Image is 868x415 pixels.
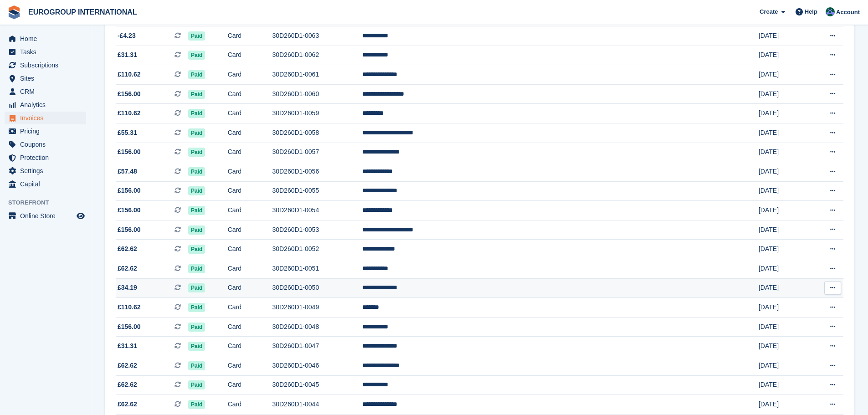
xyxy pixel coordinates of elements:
span: £57.48 [118,167,137,176]
td: 30D260D1-0048 [272,317,362,337]
span: £62.62 [118,244,137,254]
span: Account [836,8,860,17]
span: £156.00 [118,147,141,157]
span: Online Store [20,210,75,222]
span: Tasks [20,46,75,58]
td: [DATE] [759,26,807,46]
span: Paid [188,225,205,235]
td: [DATE] [759,162,807,182]
td: [DATE] [759,278,807,298]
td: Card [228,181,272,201]
td: Card [228,26,272,46]
span: Paid [188,245,205,254]
span: £110.62 [118,108,141,118]
span: Paid [188,303,205,312]
span: Paid [188,283,205,292]
td: [DATE] [759,143,807,162]
td: Card [228,143,272,162]
td: 30D260D1-0052 [272,240,362,259]
a: menu [5,72,86,85]
td: [DATE] [759,375,807,395]
td: 30D260D1-0055 [272,181,362,201]
a: menu [5,85,86,98]
span: £31.31 [118,341,137,351]
a: menu [5,112,86,124]
td: 30D260D1-0044 [272,395,362,415]
span: £156.00 [118,225,141,235]
span: Coupons [20,138,75,151]
span: Protection [20,151,75,164]
td: 30D260D1-0063 [272,26,362,46]
td: [DATE] [759,201,807,220]
span: Paid [188,70,205,79]
td: Card [228,337,272,356]
a: menu [5,210,86,222]
span: Paid [188,148,205,157]
span: Capital [20,178,75,190]
span: £34.19 [118,283,137,292]
td: Card [228,46,272,65]
span: Paid [188,361,205,370]
span: -£4.23 [118,31,136,41]
a: menu [5,164,86,177]
td: [DATE] [759,298,807,318]
img: Lauren Thompson [826,7,835,16]
span: Paid [188,380,205,389]
td: [DATE] [759,65,807,85]
td: 30D260D1-0046 [272,356,362,376]
span: £55.31 [118,128,137,138]
span: £156.00 [118,186,141,195]
span: Sites [20,72,75,85]
td: 30D260D1-0059 [272,104,362,123]
span: Create [760,7,778,16]
span: £31.31 [118,50,137,60]
td: 30D260D1-0054 [272,201,362,220]
span: Paid [188,400,205,409]
td: 30D260D1-0061 [272,65,362,85]
a: menu [5,59,86,72]
span: Paid [188,342,205,351]
span: Paid [188,51,205,60]
a: menu [5,125,86,138]
td: Card [228,395,272,415]
td: [DATE] [759,356,807,376]
td: [DATE] [759,337,807,356]
span: Analytics [20,98,75,111]
span: £156.00 [118,322,141,332]
span: Settings [20,164,75,177]
td: [DATE] [759,181,807,201]
td: Card [228,162,272,182]
td: [DATE] [759,240,807,259]
td: 30D260D1-0049 [272,298,362,318]
td: 30D260D1-0060 [272,84,362,104]
a: EUROGROUP INTERNATIONAL [25,5,141,20]
img: stora-icon-8386f47178a22dfd0bd8f6a31ec36ba5ce8667c1dd55bd0f319d3a0aa187defe.svg [7,5,21,19]
td: 30D260D1-0047 [272,337,362,356]
span: £156.00 [118,89,141,99]
td: Card [228,259,272,279]
td: Card [228,317,272,337]
span: £62.62 [118,264,137,273]
td: [DATE] [759,123,807,143]
td: Card [228,356,272,376]
span: £62.62 [118,400,137,409]
a: menu [5,138,86,151]
span: Paid [188,90,205,99]
td: Card [228,104,272,123]
td: Card [228,201,272,220]
span: Paid [188,31,205,41]
a: Preview store [75,210,86,221]
span: £62.62 [118,380,137,389]
td: [DATE] [759,395,807,415]
span: Help [805,7,817,16]
td: [DATE] [759,220,807,240]
span: Pricing [20,125,75,138]
span: £110.62 [118,302,141,312]
span: £156.00 [118,205,141,215]
td: [DATE] [759,84,807,104]
td: 30D260D1-0057 [272,143,362,162]
td: Card [228,220,272,240]
span: Paid [188,186,205,195]
span: Paid [188,128,205,138]
span: CRM [20,85,75,98]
